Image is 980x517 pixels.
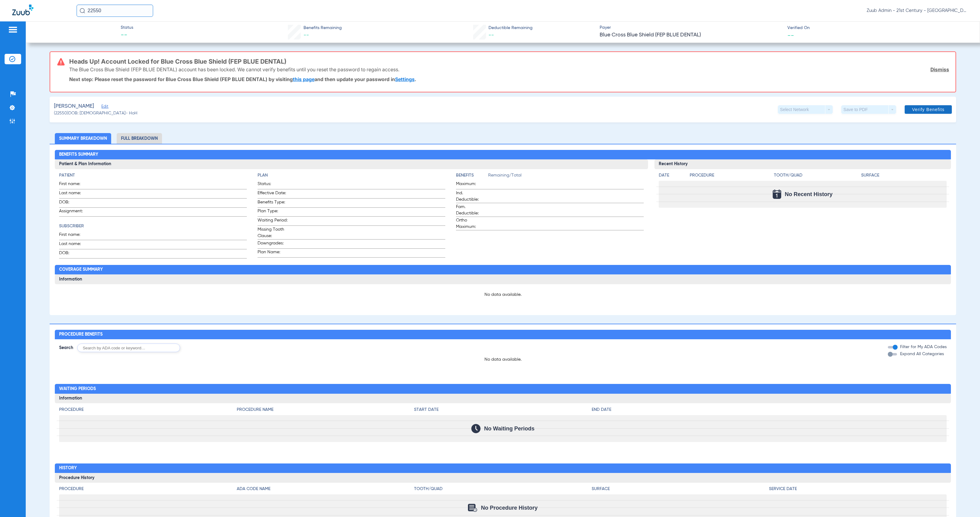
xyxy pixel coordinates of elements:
h4: Procedure [690,172,772,179]
span: (22550) DOB: [DEMOGRAPHIC_DATA] - HoH [54,110,138,117]
p: Next step: Please reset the password for Blue Cross Blue Shield (FEP BLUE DENTAL) by visiting and... [69,76,949,82]
h4: Surface [861,172,946,179]
span: Zuub Admin - 21st Century - [GEOGRAPHIC_DATA] [867,8,968,14]
span: Expand All Categories [900,352,944,356]
span: Ind. Deductible: [456,190,486,203]
h4: Subscriber [59,223,247,229]
p: No data available. [55,356,951,363]
img: Search Icon [80,8,85,13]
span: Waiting Period: [258,217,288,225]
h4: End Date [592,407,947,413]
img: Calendar [471,424,481,433]
span: Effective Date: [258,190,288,198]
app-breakdown-title: Tooth/Quad [774,172,859,181]
span: -- [303,32,309,38]
img: Zuub Logo [12,5,33,15]
span: Fam. Deductible: [456,204,486,217]
span: Status: [258,181,288,189]
app-breakdown-title: Procedure Name [237,407,414,415]
span: DOB: [59,250,89,258]
span: First name: [59,181,89,189]
p: The Blue Cross Blue Shield (FEP BLUE DENTAL) account has been locked. We cannot verify benefits u... [69,66,399,73]
button: Verify Benefits [905,105,952,114]
a: Settings [395,76,415,82]
h2: Benefits Summary [55,150,951,160]
img: error-icon [57,58,65,65]
h2: Procedure Benefits [55,330,951,340]
li: Full Breakdown [117,133,162,144]
span: First name: [59,232,89,240]
span: Plan Type: [258,208,288,216]
span: Missing Tooth Clause: [258,226,288,239]
input: Search by ADA code or keyword… [77,344,180,352]
span: Benefits Type: [258,199,288,207]
h2: Coverage Summary [55,265,951,275]
span: Verified On [787,25,970,31]
h4: Tooth/Quad [774,172,859,179]
a: Dismiss [930,66,949,73]
img: Calendar [468,504,477,512]
span: No Recent History [785,191,833,197]
span: Deductible Remaining [488,25,533,31]
app-breakdown-title: Surface [592,486,769,494]
span: Edit [101,104,107,110]
span: -- [787,32,794,38]
span: Downgrades: [258,240,288,248]
img: hamburger-icon [8,26,18,33]
label: Filter for My ADA Codes [899,344,947,350]
h4: Procedure [59,486,236,492]
span: Verify Benefits [912,107,944,112]
p: No data available. [59,292,946,298]
h2: Waiting Periods [55,384,951,394]
span: Last name: [59,190,89,198]
span: Status [121,24,133,31]
span: No Procedure History [481,505,537,511]
li: Summary Breakdown [55,133,111,144]
h4: Date [659,172,684,179]
app-breakdown-title: ADA Code Name [237,486,414,494]
h3: Patient & Plan Information [55,159,648,169]
a: this page [293,76,315,82]
h4: Plan [258,172,445,179]
h4: Start Date [414,407,591,413]
span: Payer [600,24,782,31]
app-breakdown-title: Service Date [769,486,946,494]
span: Search [59,345,73,351]
app-breakdown-title: End Date [592,407,947,415]
app-breakdown-title: Benefits [456,172,488,181]
h4: ADA Code Name [237,486,414,492]
span: Plan Name: [258,249,288,257]
h3: Recent History [654,159,951,169]
h4: Tooth/Quad [414,486,591,492]
app-breakdown-title: Date [659,172,684,181]
app-breakdown-title: Procedure [59,486,236,494]
input: Search for patients [77,5,153,17]
h2: History [55,463,951,473]
h4: Procedure [59,407,236,413]
span: [PERSON_NAME] [54,102,94,110]
span: Benefits Remaining [303,25,342,31]
app-breakdown-title: Tooth/Quad [414,486,591,494]
app-breakdown-title: Surface [861,172,946,181]
h3: Heads Up! Account Locked for Blue Cross Blue Shield (FEP BLUE DENTAL) [69,58,949,65]
app-breakdown-title: Procedure [690,172,772,181]
span: No Waiting Periods [484,426,534,432]
h4: Benefits [456,172,488,179]
span: Remaining/Total [488,172,644,181]
span: Ortho Maximum: [456,217,486,230]
h4: Surface [592,486,769,492]
app-breakdown-title: Start Date [414,407,591,415]
span: DOB: [59,199,89,207]
h4: Patient [59,172,247,179]
span: Maximum: [456,181,486,189]
span: Blue Cross Blue Shield (FEP BLUE DENTAL) [600,31,782,39]
h3: Procedure History [55,473,951,483]
h3: Information [55,394,951,404]
img: Calendar [773,190,781,199]
span: -- [121,31,133,40]
span: Last name: [59,241,89,249]
app-breakdown-title: Procedure [59,407,236,415]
